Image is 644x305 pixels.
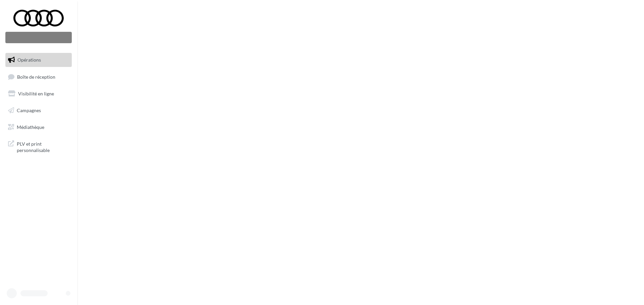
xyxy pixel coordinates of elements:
span: Médiathèque [17,124,44,130]
span: PLV et print personnalisable [17,139,69,154]
span: Opérations [17,57,41,63]
span: Visibilité en ligne [18,91,54,96]
a: Campagnes [4,103,73,118]
span: Boîte de réception [17,74,55,79]
a: Médiathèque [4,120,73,134]
a: Opérations [4,53,73,67]
a: PLV et print personnalisable [4,137,73,156]
a: Visibilité en ligne [4,87,73,101]
span: Campagnes [17,107,41,113]
a: Boîte de réception [4,70,73,84]
div: Nouvelle campagne [5,32,72,43]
